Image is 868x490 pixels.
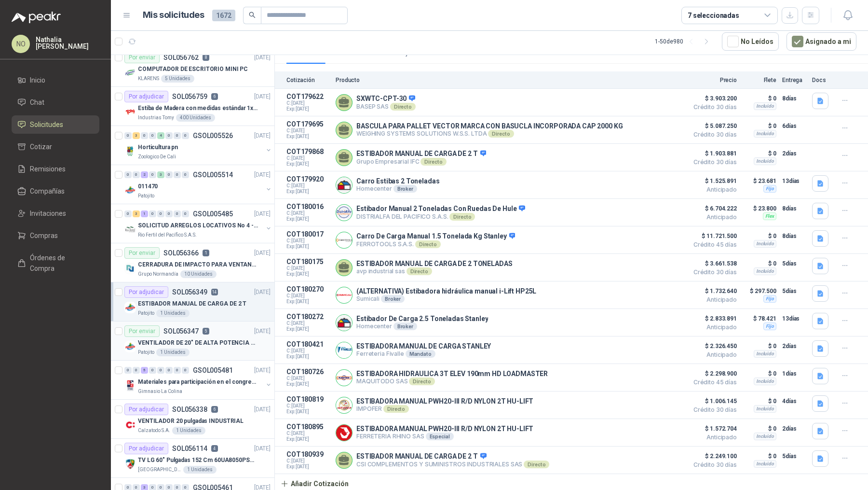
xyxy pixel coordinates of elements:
p: ESTIBADOR MANUAL DE CARGA DE 2 TONELADAS [356,260,512,267]
span: $ 1.525.891 [689,175,737,187]
img: Company Logo [336,287,352,303]
span: Crédito 30 días [689,104,737,110]
p: Estibador Manual 2 Toneladas Con Ruedas De Hule [356,205,525,213]
p: 13 días [782,313,806,324]
div: Directo [390,103,416,111]
img: Company Logo [336,397,352,413]
span: Anticipado [689,187,737,193]
span: Anticipado [689,324,737,330]
p: [DATE] [254,92,271,101]
span: C: [DATE] [286,128,330,134]
img: Company Logo [124,341,136,352]
a: 0 3 0 0 4 0 0 0 GSOL005526[DATE] Company LogoHorticultura pnZoologico De Cali [124,130,272,161]
a: Por adjudicarSOL0561144[DATE] Company LogoTV LG 60" Pulgadas 152 Cm 60UA8050PSA 4K-UHD Smart TV c... [111,439,274,478]
a: Invitaciones [12,204,99,223]
span: $ 2.326.450 [689,340,737,352]
p: Rio Fertil del Pacífico S.A.S. [138,231,197,239]
p: COT180726 [286,368,330,376]
a: Órdenes de Compra [12,249,99,278]
p: 5 [203,328,209,335]
a: Solicitudes [12,115,99,134]
div: 1 [141,210,148,217]
p: 6 [211,406,218,413]
p: Gimnasio La Colina [138,388,182,395]
span: Anticipado [689,297,737,303]
img: Company Logo [124,419,136,431]
div: 0 [157,367,164,374]
span: C: [DATE] [286,210,330,216]
span: C: [DATE] [286,403,330,409]
div: 0 [124,210,132,217]
p: 4 [211,445,218,452]
span: Exp: [DATE] [286,216,330,222]
span: search [249,12,256,18]
a: Por adjudicarSOL05634914[DATE] Company LogoESTIBADOR MANUAL DE CARGA DE 2 TPatojito1 Unidades [111,282,274,322]
p: Precio [689,77,737,84]
div: NO [12,35,30,53]
p: 14 [211,289,218,295]
span: $ 3.661.538 [689,258,737,269]
img: Company Logo [124,302,136,313]
span: Exp: [DATE] [286,381,330,387]
p: COT179622 [286,93,330,100]
div: Directo [409,378,434,385]
p: $ 0 [743,148,776,159]
p: [DATE] [254,327,271,336]
span: Cotizar [30,141,52,152]
p: Producto [336,77,683,84]
span: Solicitudes [30,119,63,130]
p: 011470 [138,182,158,191]
div: Incluido [754,130,776,138]
span: C: [DATE] [286,266,330,271]
span: Exp: [DATE] [286,244,330,250]
span: C: [DATE] [286,155,330,161]
p: $ 297.500 [743,285,776,297]
img: Company Logo [124,67,136,79]
img: Company Logo [124,145,136,157]
a: 0 0 2 0 3 0 0 0 GSOL005514[DATE] Company Logo011470Patojito [124,169,272,200]
p: COT180175 [286,258,330,266]
span: $ 2.298.900 [689,368,737,379]
p: ESTIBADOR MANUAL DE CARGA DE 2 T [356,150,486,158]
div: 1 Unidades [172,427,205,434]
p: 2 días [782,340,806,352]
p: 8 días [782,93,806,104]
span: $ 1.903.881 [689,148,737,159]
div: Broker [393,322,417,330]
a: 0 0 5 0 0 0 0 0 GSOL005481[DATE] Company LogoMateriales para participación en el congreso, UIGimn... [124,364,272,395]
div: 0 [124,367,132,374]
p: SOL056338 [172,406,207,413]
a: Inicio [12,71,99,89]
img: Company Logo [124,224,136,235]
img: Company Logo [336,315,352,331]
p: 1 días [782,368,806,379]
span: Remisiones [30,164,66,174]
div: 5 Unidades [161,75,194,83]
div: 0 [149,171,156,178]
p: [GEOGRAPHIC_DATA][PERSON_NAME] [138,466,181,474]
p: [DATE] [254,170,271,180]
p: Cotización [286,77,330,84]
div: Por enviar [124,247,160,259]
p: SOL056762 [163,54,199,61]
h1: Mis solicitudes [143,8,204,22]
p: Homecenter [356,185,440,193]
div: 7 seleccionadas [688,10,739,21]
div: Broker [393,185,417,193]
div: 10 Unidades [180,270,217,278]
p: Estiba de Madera con medidas estándar 1x120x15 de alto [138,104,258,113]
div: Por adjudicar [124,286,168,298]
div: 0 [174,132,181,139]
p: BASCULA PARA PALLET VECTOR MARCA CON BASUCLA INCORPORADA CAP 2000 KG [356,122,623,130]
div: 0 [133,171,140,178]
div: 3 [157,171,164,178]
p: DISTRIALFA DEL PACIFICO S.A.S. [356,213,525,221]
p: COMPUTADOR DE ESCRITORIO MINI PC [138,65,248,74]
p: FERROTOOLS S.A.S. [356,240,515,248]
span: $ 2.833.891 [689,313,737,324]
p: SOL056366 [163,250,199,256]
span: Anticipado [689,352,737,358]
span: C: [DATE] [286,348,330,354]
p: SXWTC-CPT-30 [356,95,416,103]
div: Incluido [754,157,776,165]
